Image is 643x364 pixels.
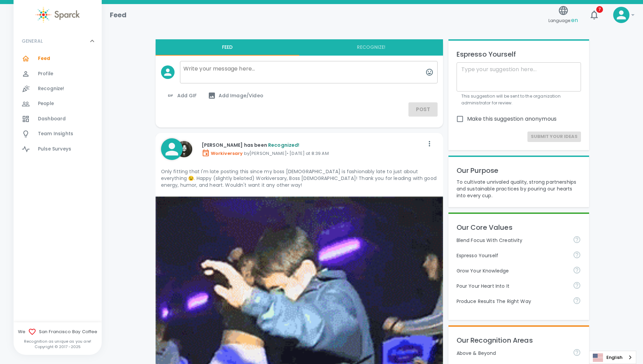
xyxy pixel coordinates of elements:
svg: For going above and beyond! [573,348,581,357]
p: Our Core Values [457,222,581,233]
p: This suggestion will be sent to the organization administrator for review. [461,93,577,106]
p: Copyright © 2017 - 2025 [14,344,102,349]
a: Pulse Surveys [14,142,102,157]
button: Recognize! [299,39,443,56]
svg: Follow your curiosity and learn together [573,266,581,274]
a: Dashboard [14,112,102,126]
p: Only fitting that I'm late posting this since my boss [DEMOGRAPHIC_DATA] is fashionably late to j... [161,168,438,188]
span: Workiversary [202,150,243,157]
a: Profile [14,66,102,81]
p: Pour Your Heart Into It [457,283,568,289]
a: English [589,351,636,364]
span: Language: [548,16,578,25]
a: People [14,96,102,111]
svg: Find success working together and doing the right thing [573,297,581,305]
p: [PERSON_NAME] has been [202,142,424,148]
p: by [PERSON_NAME] • [DATE] at 8:39 AM [202,149,424,157]
span: Recognized! [268,142,300,148]
div: GENERAL [14,51,102,159]
span: Dashboard [38,116,66,122]
span: Add Image/Video [208,92,263,100]
span: We San Francisco Bay Coffee [14,328,102,336]
img: Sparck logo [36,7,80,23]
span: People [38,100,54,107]
p: Espresso Yourself [457,49,581,60]
svg: Come to work to make a difference in your own way [573,281,581,289]
p: GENERAL [22,38,43,44]
aside: Language selected: English [589,351,636,364]
svg: Share your voice and your ideas [573,251,581,259]
span: Pulse Surveys [38,146,71,153]
div: Language [589,351,636,364]
p: Above & Beyond [457,350,568,357]
p: Blend Focus With Creativity [457,237,568,244]
a: Recognize! [14,81,102,96]
span: Make this suggestion anonymous [467,115,557,123]
button: 7 [586,7,602,23]
a: Sparck logo [14,7,102,23]
p: Produce Results The Right Way [457,298,568,305]
span: Add GIF [166,92,197,100]
p: Espresso Yourself [457,252,568,259]
div: interaction tabs [156,39,443,56]
a: Feed [14,51,102,66]
span: Profile [38,70,53,77]
span: 7 [596,6,603,13]
p: Our Purpose [457,165,581,176]
span: Recognize! [38,85,64,92]
span: Team Insights [38,130,73,137]
span: Feed [38,55,51,62]
p: Grow Your Knowledge [457,267,568,274]
span: en [571,16,578,24]
h1: Feed [110,9,127,20]
svg: Achieve goals today and innovate for tomorrow [573,236,581,244]
button: Feed [156,39,299,56]
p: Recognition as unique as you are! [14,339,102,344]
div: GENERAL [14,31,102,51]
p: Our Recognition Areas [457,335,581,346]
a: Team Insights [14,126,102,141]
img: Picture of Angel Coloyan [176,141,192,157]
p: To cultivate unrivaled quality, strong partnerships and sustainable practices by pouring our hear... [457,179,581,199]
button: Language:en [546,3,581,27]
